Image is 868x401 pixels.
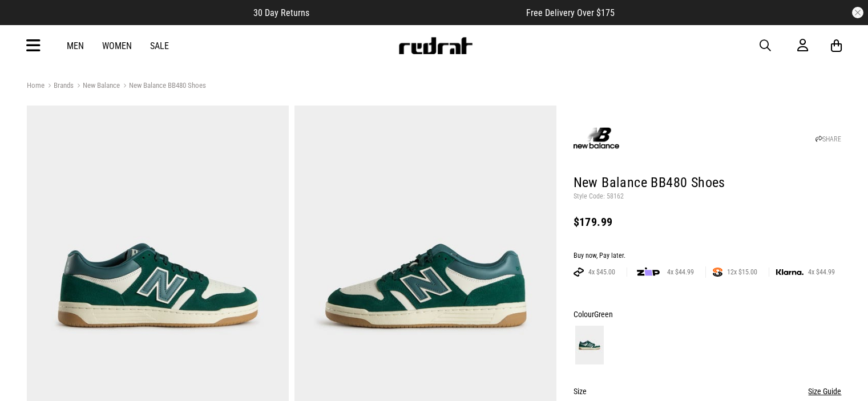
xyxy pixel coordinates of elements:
[574,215,842,229] div: $179.99
[815,135,841,143] a: SHARE
[574,307,842,321] div: Colour
[713,268,722,277] img: SPLITPAY
[663,268,699,277] span: 4x $44.99
[67,40,84,51] a: Men
[574,384,842,398] div: Size
[584,268,620,277] span: 4x $45.00
[808,384,841,398] button: Size Guide
[722,268,762,277] span: 12x $15.00
[637,266,660,278] img: zip
[253,7,309,18] span: 30 Day Returns
[575,326,604,364] img: Green
[574,174,842,192] h1: New Balance BB480 Shoes
[120,81,206,92] a: New Balance BB480 Shoes
[332,7,503,18] iframe: Customer reviews powered by Trustpilot
[27,81,45,90] a: Home
[594,310,613,319] span: Green
[74,81,120,92] a: New Balance
[574,252,842,261] div: Buy now, Pay later.
[574,115,619,161] img: New Balance
[150,40,169,51] a: Sale
[574,268,584,277] img: AFTERPAY
[804,268,839,277] span: 4x $44.99
[102,40,132,51] a: Women
[45,81,74,92] a: Brands
[776,269,804,276] img: KLARNA
[574,192,842,201] p: Style Code: 58162
[398,37,473,54] img: Redrat logo
[526,7,615,18] span: Free Delivery Over $175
